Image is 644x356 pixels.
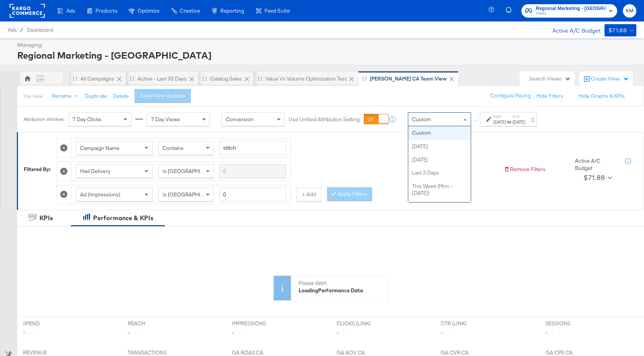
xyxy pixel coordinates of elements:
div: Attribution Window: [23,117,64,122]
div: [PERSON_NAME] CA Team View [370,75,447,82]
span: ↑ [472,119,479,122]
button: Regional Marketing - [GEOGRAPHIC_DATA]Clarks [521,4,617,18]
span: Optimize [138,8,159,14]
div: Drag to reorder tab [202,76,207,81]
div: This Week (Sun - [DATE]) [408,200,471,220]
span: Conversion [226,116,253,123]
div: [DATE] [493,119,506,125]
span: Ads [66,8,75,14]
button: Configure Pacing [485,89,536,103]
div: Managing: [17,41,634,49]
span: Is [GEOGRAPHIC_DATA] [163,191,221,198]
span: Ads [8,27,16,33]
div: Drag to reorder tab [362,76,366,81]
span: Had Delivery [80,168,110,175]
span: Ad (Impressions) [80,191,120,198]
div: Search Views [529,75,571,82]
span: 7 Day Views [151,116,180,123]
div: [DATE] [408,140,471,153]
div: Create View [591,75,629,83]
span: Products [95,8,117,14]
div: This View: [23,93,43,99]
input: Enter a number [220,188,286,202]
span: Reporting [220,8,244,14]
div: Active A/C Budget [544,24,601,36]
span: / [16,27,27,33]
div: This Week (Mon - [DATE]) [408,180,471,200]
span: Is [GEOGRAPHIC_DATA] [163,168,221,175]
label: Use Unified Attribution Setting: [289,116,361,123]
span: Creative [180,8,200,14]
div: Value vs Volume Optimization Test [265,75,347,82]
label: End: [513,114,525,119]
div: All Campaigns [80,75,114,82]
div: KM [36,77,44,84]
label: Start: [493,114,506,119]
button: Hide Filters [536,92,563,100]
div: Last 3 Days [408,166,471,180]
div: Drag to reorder tab [73,76,77,81]
div: Filtered By: [24,166,51,173]
span: Campaign Name [80,145,120,152]
button: $71.88 [605,24,636,36]
div: Regional Marketing - [GEOGRAPHIC_DATA] [17,49,634,62]
button: Duplicate [85,92,107,100]
div: Performance & KPIs [93,214,153,222]
div: KPIs [39,214,53,222]
button: $71.88 [580,171,614,184]
span: Contains [163,145,184,152]
strong: to [506,119,513,125]
div: $71.88 [608,26,627,35]
span: 7 Day Clicks [72,116,102,123]
div: $71.88 [583,172,605,183]
span: Feed Suite [264,8,290,14]
div: Catalog Sales [210,75,242,82]
div: [DATE] [408,153,471,166]
button: Rename [46,89,86,103]
button: Hide Graphs & KPIs [578,92,625,100]
button: Remove Filters [504,166,545,173]
input: Enter a search term [220,164,286,178]
a: Dashboard [27,27,53,33]
div: Active A/C Budget [575,157,617,171]
div: Active - Last 30 Days [138,75,187,82]
div: Drag to reorder tab [258,76,262,81]
button: + Add [297,188,321,201]
button: Delete [113,92,129,100]
div: Drag to reorder tab [130,76,134,81]
span: KM [626,7,633,15]
span: Custom [412,116,431,123]
div: [DATE] [513,119,525,125]
span: Regional Marketing - [GEOGRAPHIC_DATA] [536,5,606,13]
input: Enter a search term [220,141,286,155]
span: Clarks [536,11,606,17]
button: KM [623,4,636,18]
div: Custom [408,126,471,140]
